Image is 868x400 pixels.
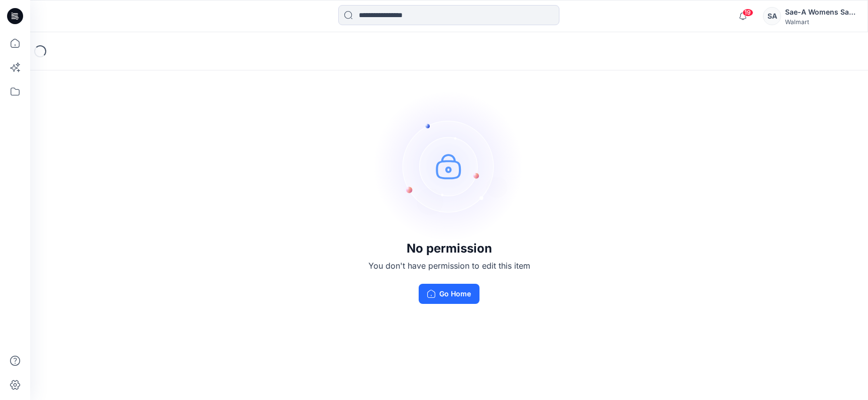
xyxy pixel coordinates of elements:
[419,284,479,304] button: Go Home
[785,18,855,26] div: Walmart
[368,260,530,272] p: You don't have permission to edit this item
[763,7,781,25] div: SA
[368,242,530,256] h3: No permission
[785,6,855,18] div: Sae-A Womens Sales Team
[742,9,753,17] span: 19
[374,91,525,242] img: no-perm.svg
